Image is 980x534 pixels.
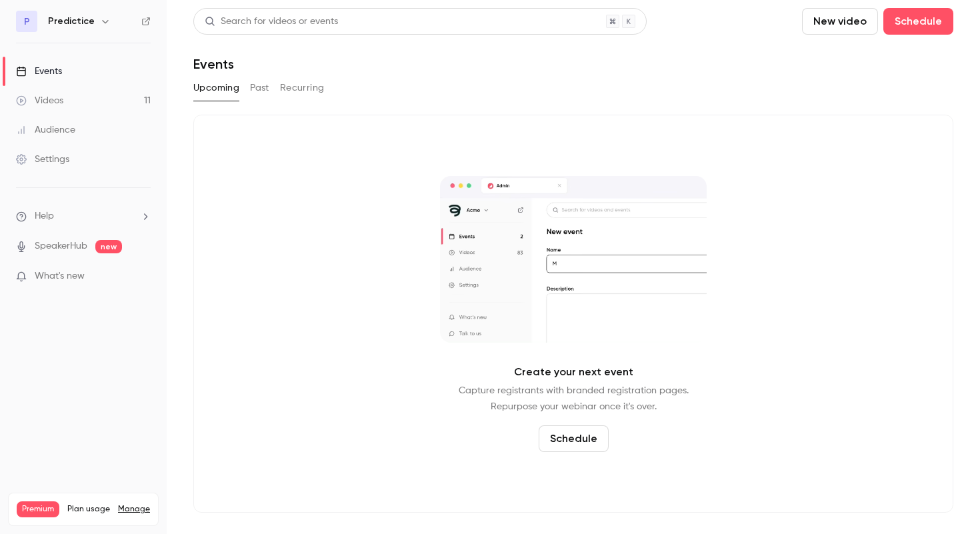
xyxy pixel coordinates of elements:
[95,240,122,253] span: new
[135,271,151,283] iframe: Noticeable Trigger
[205,15,338,29] div: Search for videos or events
[48,15,95,28] h6: Predictice
[280,77,325,99] button: Recurring
[883,8,953,35] button: Schedule
[35,209,54,223] span: Help
[16,209,151,223] li: help-dropdown-opener
[67,504,110,515] span: Plan usage
[514,364,633,380] p: Create your next event
[118,504,150,515] a: Manage
[250,77,269,99] button: Past
[35,239,87,253] a: SpeakerHub
[17,501,59,517] span: Premium
[193,56,234,72] h1: Events
[16,153,69,166] div: Settings
[24,15,30,29] span: P
[16,65,62,78] div: Events
[16,123,75,137] div: Audience
[802,8,878,35] button: New video
[16,94,63,107] div: Videos
[459,383,689,415] p: Capture registrants with branded registration pages. Repurpose your webinar once it's over.
[539,425,609,452] button: Schedule
[193,77,239,99] button: Upcoming
[35,269,85,283] span: What's new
